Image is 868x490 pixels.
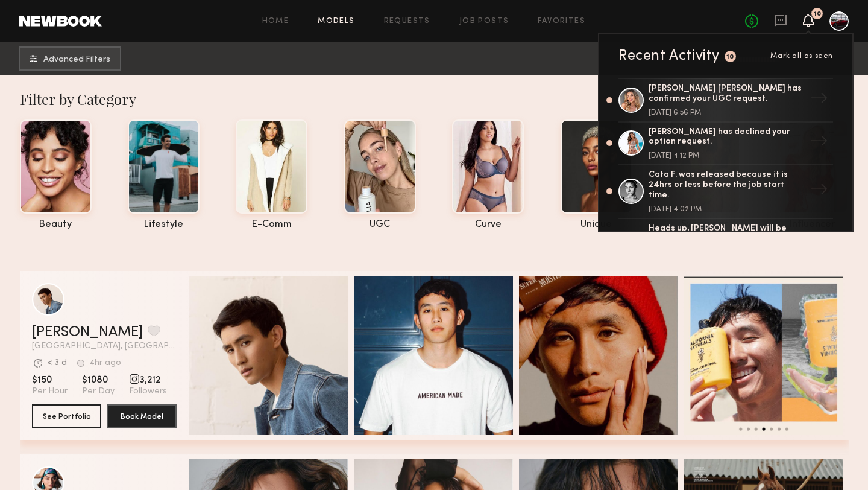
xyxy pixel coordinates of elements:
div: [DATE] 4:12 PM [649,152,805,159]
div: curve [452,220,524,230]
a: Requests [384,17,430,25]
a: [PERSON_NAME] [PERSON_NAME] has confirmed your UGC request.[DATE] 6:56 PM→ [618,78,833,122]
div: → [805,127,833,159]
div: → [805,176,833,207]
span: Followers [129,386,167,397]
a: [PERSON_NAME] [32,325,143,340]
div: Cata F. was released because it is 24hrs or less before the job start time. [649,170,805,200]
div: lifestyle [128,220,200,230]
div: beauty [20,220,92,230]
div: 4hr ago [89,359,121,367]
button: See Portfolio [32,404,101,428]
div: Heads up, [PERSON_NAME] will be automatically released from your option unless booked soon. [649,224,805,254]
div: < 3 d [47,359,67,367]
div: [PERSON_NAME] has declined your option request. [649,127,805,148]
div: [DATE] 6:56 PM [649,109,805,116]
div: Filter by Category [20,89,849,109]
a: Cata F. was released because it is 24hrs or less before the job start time.[DATE] 4:02 PM→ [618,165,833,218]
a: Favorites [538,17,585,25]
a: Heads up, [PERSON_NAME] will be automatically released from your option unless booked soon.→ [618,219,833,272]
div: Recent Activity [618,49,720,63]
a: Job Posts [459,17,509,25]
span: Per Hour [32,386,68,397]
span: Per Day [82,386,115,397]
span: $1080 [82,374,115,386]
a: [PERSON_NAME] has declined your option request.[DATE] 4:12 PM→ [618,122,833,166]
span: 3,212 [129,374,167,386]
div: UGC [344,220,416,230]
span: $150 [32,374,68,386]
div: → [805,84,833,116]
a: Home [262,17,289,25]
span: Advanced Filters [43,56,110,64]
div: [DATE] 4:02 PM [649,206,805,213]
a: Models [318,17,354,25]
button: Advanced Filters [19,46,121,71]
div: unique [561,220,632,230]
div: → [805,229,833,261]
div: e-comm [236,220,307,230]
button: Book Model [107,404,177,428]
span: Mark all as seen [770,52,833,60]
div: [PERSON_NAME] [PERSON_NAME] has confirmed your UGC request. [649,84,805,104]
div: 10 [814,11,821,17]
div: 10 [726,54,734,60]
span: [GEOGRAPHIC_DATA], [GEOGRAPHIC_DATA] [32,342,177,351]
